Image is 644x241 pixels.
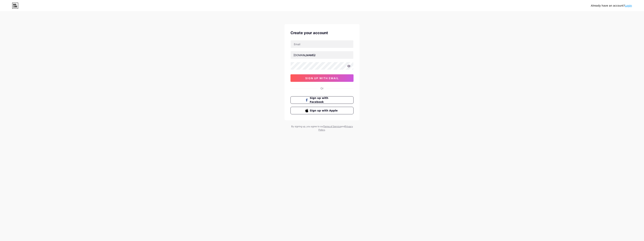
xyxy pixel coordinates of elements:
[291,40,353,48] input: Email
[323,125,341,128] a: Terms of Service
[290,74,354,82] button: sign up with email
[310,109,339,113] span: Sign up with Apple
[290,125,354,132] div: By signing up, you agree to our and .
[591,4,632,8] div: Already have an account?
[290,107,354,114] button: Sign up with Apple
[310,96,339,104] span: Sign up with Facebook
[320,86,324,90] div: Or
[305,77,339,80] span: sign up with email
[291,51,353,59] input: username
[290,96,354,104] button: Sign up with Facebook
[625,4,632,7] a: Login
[290,30,354,36] div: Create your account
[293,53,316,57] div: [DOMAIN_NAME]/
